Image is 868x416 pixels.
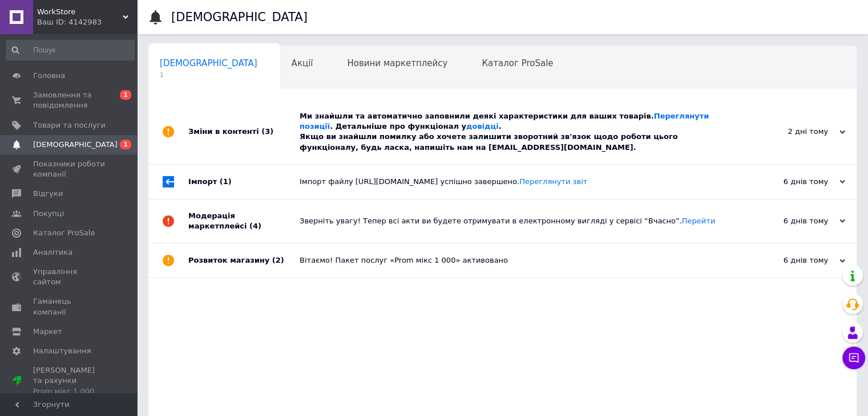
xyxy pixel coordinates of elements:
[466,122,499,130] a: довідці
[33,140,118,150] span: [DEMOGRAPHIC_DATA]
[33,296,106,317] span: Гаманець компанії
[33,365,106,397] span: [PERSON_NAME] та рахунки
[33,209,64,219] span: Покупці
[33,346,91,356] span: Налаштування
[682,217,716,225] a: Перейти
[33,228,95,238] span: Каталог ProSale
[188,243,300,278] div: Розвиток магазину
[300,216,731,226] div: Зверніть увагу! Тепер всі акти ви будете отримувати в електронному вигляді у сервісі “Вчасно”.
[261,127,273,136] span: (3)
[188,100,300,164] div: Зміни в контенті
[33,189,63,199] span: Відгуки
[300,177,731,187] div: Імпорт файлу [URL][DOMAIN_NAME] успішно завершено.
[347,58,447,68] span: Новини маркетплейсу
[731,127,845,137] div: 2 дні тому
[37,17,137,27] div: Ваш ID: 4142983
[33,120,106,130] span: Товари та послуги
[300,111,731,153] div: Ми знайшли та автоматично заповнили деякі характеристики для ваших товарів. . Детальніше про функ...
[731,177,845,187] div: 6 днів тому
[519,177,587,186] a: Переглянути звіт
[6,40,135,60] input: Пошук
[37,7,123,17] span: WorkStore
[188,165,300,199] div: Імпорт
[731,216,845,226] div: 6 днів тому
[120,140,131,149] span: 1
[160,58,257,68] span: [DEMOGRAPHIC_DATA]
[292,58,313,68] span: Акції
[482,58,553,68] span: Каталог ProSale
[33,90,106,111] span: Замовлення та повідомлення
[272,256,284,264] span: (2)
[120,90,131,100] span: 1
[300,255,731,266] div: Вітаємо! Пакет послуг «Prom мікс 1 000» активовано
[33,327,62,337] span: Маркет
[188,199,300,243] div: Модерація маркетплейсі
[33,267,106,287] span: Управління сайтом
[33,71,65,81] span: Головна
[33,247,72,258] span: Аналітика
[171,10,308,24] h1: [DEMOGRAPHIC_DATA]
[842,346,865,369] button: Чат з покупцем
[33,159,106,180] span: Показники роботи компанії
[33,386,106,397] div: Prom мікс 1 000
[220,177,232,186] span: (1)
[249,222,261,230] span: (4)
[731,255,845,266] div: 6 днів тому
[160,71,257,79] span: 1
